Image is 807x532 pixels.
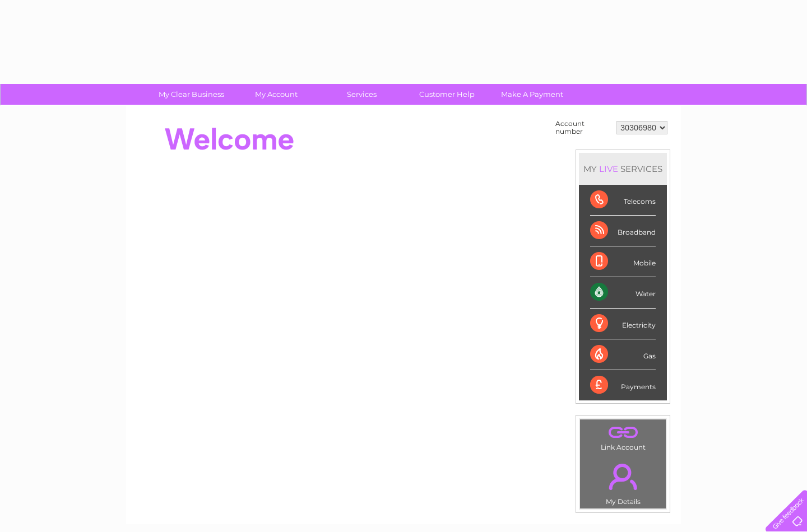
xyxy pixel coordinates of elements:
[590,246,656,277] div: Mobile
[597,164,620,174] div: LIVE
[316,84,408,105] a: Services
[590,370,656,400] div: Payments
[401,84,493,105] a: Customer Help
[590,277,656,308] div: Water
[590,185,656,216] div: Telecoms
[486,84,578,105] a: Make A Payment
[590,339,656,370] div: Gas
[583,457,663,496] a: .
[553,117,614,138] td: Account number
[590,309,656,339] div: Electricity
[583,422,663,442] a: .
[590,216,656,246] div: Broadband
[579,419,666,454] td: Link Account
[579,454,666,509] td: My Details
[579,153,667,185] div: MY SERVICES
[230,84,323,105] a: My Account
[145,84,238,105] a: My Clear Business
